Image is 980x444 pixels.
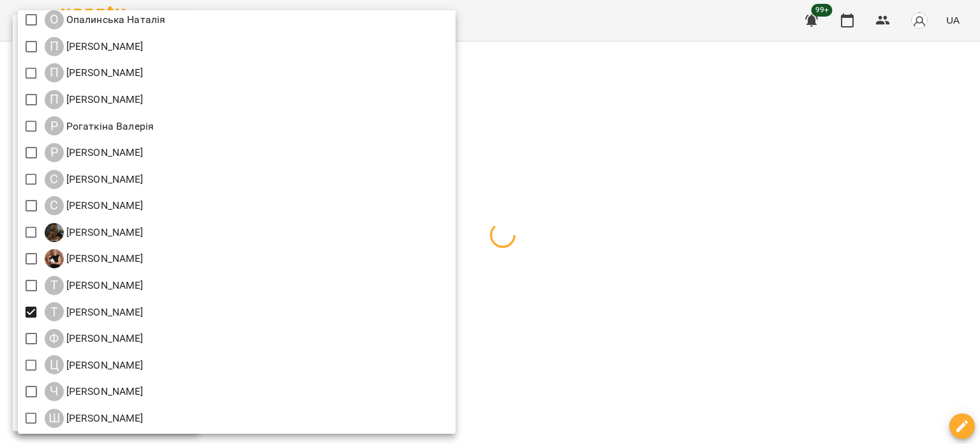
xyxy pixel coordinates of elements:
a: П [PERSON_NAME] [45,90,144,109]
a: Ц [PERSON_NAME] [45,355,144,374]
a: П [PERSON_NAME] [45,37,144,56]
div: Ш [45,409,64,428]
p: [PERSON_NAME] [64,251,144,266]
p: [PERSON_NAME] [64,225,144,240]
a: Ф [PERSON_NAME] [45,329,144,348]
p: [PERSON_NAME] [64,39,144,54]
img: С [45,223,64,242]
div: Фень Юлія [45,329,144,348]
div: Сорока Ростислав [45,223,144,242]
div: Т [45,276,64,295]
div: Т [45,302,64,321]
div: О [45,10,64,29]
div: С [45,196,64,215]
div: Ц [45,355,64,374]
div: Ч [45,382,64,401]
a: Ш [PERSON_NAME] [45,409,144,428]
a: Р [PERSON_NAME] [45,143,144,162]
div: Цибіна Любов [45,355,144,374]
a: С [PERSON_NAME] [45,170,144,189]
div: П [45,90,64,109]
div: Руденко Наталія Юріївна [45,143,144,162]
p: [PERSON_NAME] [64,145,144,160]
img: С [45,249,64,268]
div: Тейсар Людмила [45,276,144,295]
div: Перейма Юлія [45,63,144,82]
p: [PERSON_NAME] [64,172,144,187]
div: Рогаткіна Валерія [45,116,154,135]
div: Р [45,143,64,162]
p: [PERSON_NAME] [64,331,144,346]
p: [PERSON_NAME] [64,65,144,80]
p: [PERSON_NAME] [64,198,144,213]
div: Р [45,116,64,135]
a: С [PERSON_NAME] [45,223,144,242]
div: Стефак Марія Ярославівна [45,249,144,268]
a: Т [PERSON_NAME] [45,302,144,321]
a: Р Рогаткіна Валерія [45,116,154,135]
p: [PERSON_NAME] [64,305,144,320]
p: [PERSON_NAME] [64,411,144,426]
a: П [PERSON_NAME] [45,63,144,82]
div: Самсонова Ніла [45,170,144,189]
div: Панасенко Дарина [45,37,144,56]
div: Шкуренко Тетяна [45,409,144,428]
a: О Опалинська Наталія [45,10,166,29]
div: Ф [45,329,64,348]
p: Опалинська Наталія [64,12,166,27]
a: С [PERSON_NAME] [45,249,144,268]
div: С [45,170,64,189]
p: [PERSON_NAME] [64,92,144,107]
a: Т [PERSON_NAME] [45,276,144,295]
div: Опалинська Наталія [45,10,166,29]
p: [PERSON_NAME] [64,278,144,293]
p: Рогаткіна Валерія [64,119,154,134]
a: Ч [PERSON_NAME] [45,382,144,401]
div: П [45,37,64,56]
p: [PERSON_NAME] [64,358,144,373]
div: Червінский Олександр [45,382,144,401]
div: Попроцька Ольга [45,90,144,109]
p: [PERSON_NAME] [64,384,144,399]
a: С [PERSON_NAME] [45,196,144,215]
div: П [45,63,64,82]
